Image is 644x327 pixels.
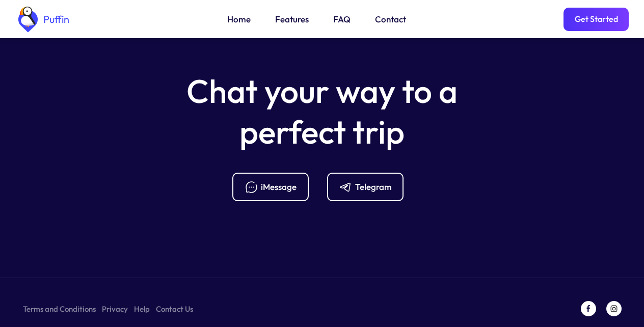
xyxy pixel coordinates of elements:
a: Get Started [563,8,629,31]
a: Home [227,13,251,26]
a: iMessage [232,173,317,201]
a: Telegram [327,173,412,201]
h5: Chat your way to a perfect trip [169,71,475,152]
div: iMessage [261,181,297,193]
a: home [15,7,69,32]
div: Telegram [355,181,392,193]
a: Contact Us [156,303,193,315]
a: Features [275,13,309,26]
a: FAQ [333,13,351,26]
a: Help [134,303,150,315]
a: Terms and Conditions [23,303,96,315]
a: Contact [375,13,406,26]
div: Puffin [41,14,69,24]
a: Privacy [102,303,128,315]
